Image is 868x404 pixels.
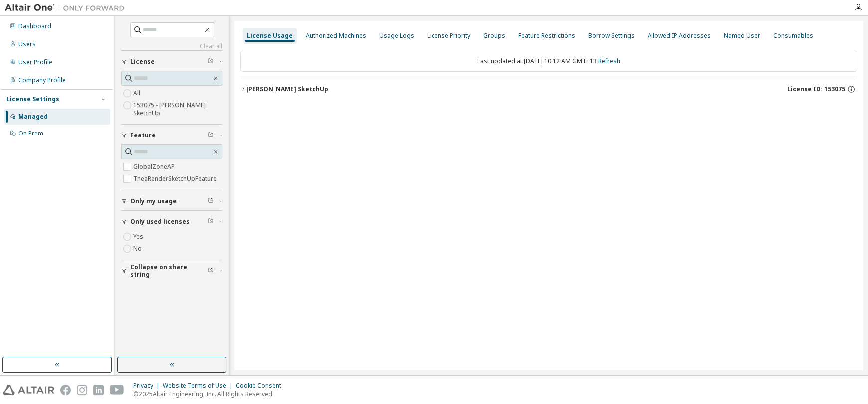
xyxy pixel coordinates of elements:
button: Feature [121,125,222,146]
span: Clear filter [208,58,214,66]
span: Clear filter [208,218,214,226]
img: altair_logo.svg [3,385,54,395]
label: No [133,243,144,255]
button: License [121,51,222,73]
div: Privacy [133,382,163,390]
span: Clear filter [208,267,214,275]
span: License [130,58,155,66]
div: Consumables [773,32,813,40]
div: Borrow Settings [588,32,635,40]
img: linkedin.svg [93,385,104,395]
div: Feature Restrictions [518,32,575,40]
img: youtube.svg [110,385,124,395]
div: Users [18,40,36,48]
div: Last updated at: [DATE] 10:12 AM GMT+13 [240,51,857,72]
label: All [133,87,142,99]
div: License Priority [427,32,470,40]
div: On Prem [18,130,43,137]
div: Dashboard [18,22,51,30]
span: Only used licenses [130,218,190,226]
div: [PERSON_NAME] SketchUp [246,85,328,93]
button: [PERSON_NAME] SketchUpLicense ID: 153075 [240,78,857,100]
span: Feature [130,132,156,139]
label: TheaRenderSketchUpFeature [133,173,218,185]
div: Allowed IP Addresses [648,32,711,40]
div: User Profile [18,58,52,66]
a: Refresh [598,57,620,65]
span: Collapse on share string [130,263,208,279]
div: License Settings [6,95,59,103]
span: Clear filter [208,197,214,205]
label: GlobalZoneAP [133,161,177,173]
div: Groups [483,32,505,40]
label: Yes [133,231,145,243]
img: facebook.svg [60,385,71,395]
button: Only used licenses [121,211,222,233]
div: Usage Logs [379,32,414,40]
img: Altair One [5,3,130,13]
div: Company Profile [18,76,66,84]
span: License ID: 153075 [787,85,845,93]
a: Clear all [121,42,222,50]
div: Authorized Machines [306,32,366,40]
p: © 2025 Altair Engineering, Inc. All Rights Reserved. [133,390,287,398]
button: Collapse on share string [121,260,222,282]
div: Website Terms of Use [163,382,236,390]
span: Only my usage [130,197,177,205]
button: Only my usage [121,190,222,212]
img: instagram.svg [77,385,87,395]
label: 153075 - [PERSON_NAME] SketchUp [133,99,222,119]
div: License Usage [247,32,293,40]
span: Clear filter [208,132,214,139]
div: Cookie Consent [236,382,287,390]
div: Managed [18,113,48,121]
div: Named User [724,32,760,40]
